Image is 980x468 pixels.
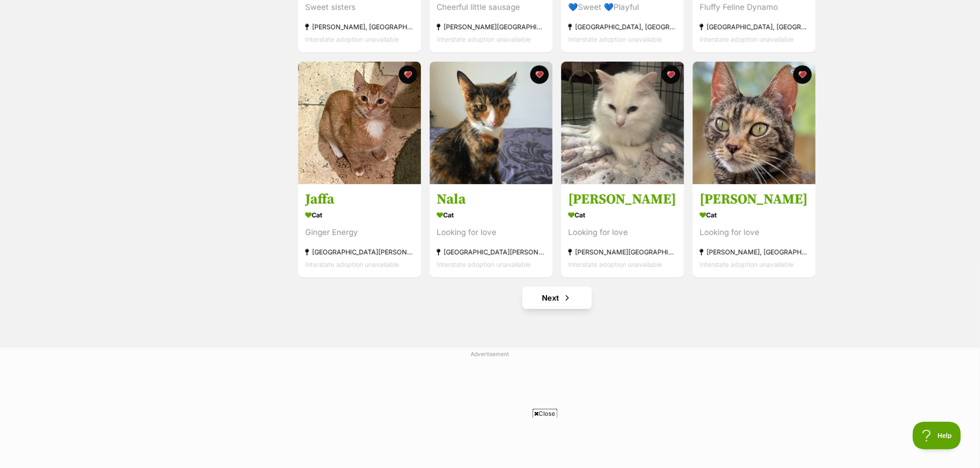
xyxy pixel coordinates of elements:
span: Close [533,409,558,418]
div: Sweet sisters [305,1,414,14]
h3: Jaffa [305,191,414,208]
div: Cat [305,208,414,222]
h3: Nala [437,191,546,208]
a: [PERSON_NAME] Cat Looking for love [PERSON_NAME], [GEOGRAPHIC_DATA] Interstate adoption unavailab... [693,184,816,277]
div: [PERSON_NAME][GEOGRAPHIC_DATA], [GEOGRAPHIC_DATA] [437,21,546,33]
div: Looking for love [568,226,677,239]
span: Interstate adoption unavailable [305,260,399,268]
nav: Pagination [297,287,817,309]
a: Jaffa Cat Ginger Energy [GEOGRAPHIC_DATA][PERSON_NAME][GEOGRAPHIC_DATA] Interstate adoption unava... [298,184,421,277]
div: [PERSON_NAME], [GEOGRAPHIC_DATA] [700,246,809,258]
h3: [PERSON_NAME] [568,191,677,208]
div: Cheerful little sausage [437,1,546,14]
div: [PERSON_NAME][GEOGRAPHIC_DATA] [568,246,677,258]
img: Kim [561,62,684,184]
div: Ginger Energy [305,226,414,239]
div: Cat [568,208,677,222]
button: favourite [793,65,812,84]
span: Interstate adoption unavailable [700,260,794,268]
div: Looking for love [700,226,809,239]
img: Nala [430,62,553,184]
img: Molly [693,62,816,184]
h3: [PERSON_NAME] [700,191,809,208]
span: Interstate adoption unavailable [437,260,531,268]
div: Cat [437,208,546,222]
div: Fluffy Feline Dynamo [700,1,809,14]
div: [GEOGRAPHIC_DATA], [GEOGRAPHIC_DATA] [700,21,809,33]
span: Interstate adoption unavailable [437,36,531,43]
div: [GEOGRAPHIC_DATA][PERSON_NAME][GEOGRAPHIC_DATA] [305,246,414,258]
a: Next page [522,287,592,309]
img: Jaffa [298,62,421,184]
button: favourite [530,65,549,84]
a: [PERSON_NAME] Cat Looking for love [PERSON_NAME][GEOGRAPHIC_DATA] Interstate adoption unavailable... [561,184,684,277]
div: 💙Sweet 💙Playful [568,1,677,14]
div: Looking for love [437,226,546,239]
div: [GEOGRAPHIC_DATA][PERSON_NAME][GEOGRAPHIC_DATA] [437,246,546,258]
iframe: Advertisement [321,422,659,463]
div: [GEOGRAPHIC_DATA], [GEOGRAPHIC_DATA] [568,21,677,33]
iframe: Help Scout Beacon - Open [913,422,961,450]
span: Interstate adoption unavailable [305,36,399,43]
div: Cat [700,208,809,222]
button: favourite [399,65,417,84]
span: Interstate adoption unavailable [568,260,662,268]
a: Nala Cat Looking for love [GEOGRAPHIC_DATA][PERSON_NAME][GEOGRAPHIC_DATA] Interstate adoption una... [430,184,553,277]
button: favourite [662,65,680,84]
span: Interstate adoption unavailable [700,36,794,43]
span: Interstate adoption unavailable [568,36,662,43]
div: [PERSON_NAME], [GEOGRAPHIC_DATA] [305,21,414,33]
